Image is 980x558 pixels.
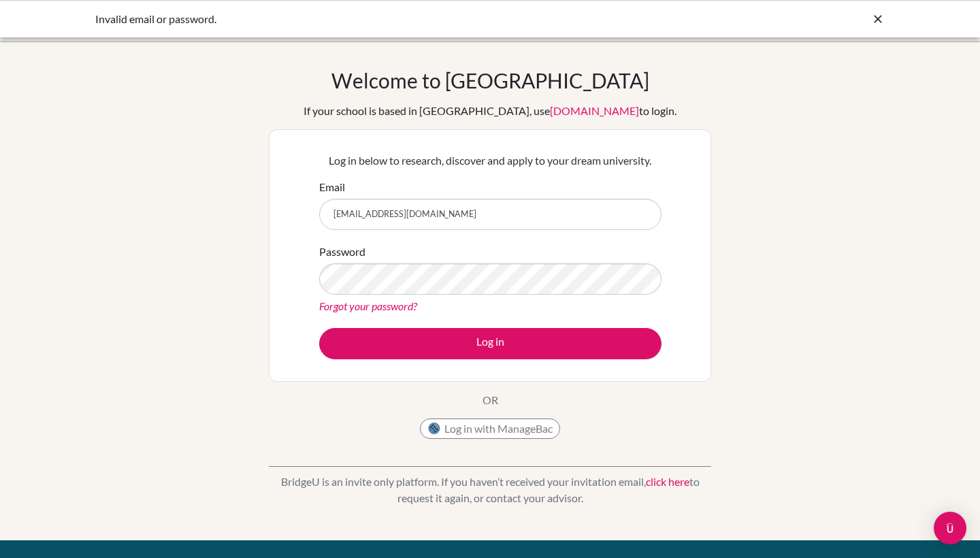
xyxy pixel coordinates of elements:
[319,244,365,260] label: Password
[483,392,498,408] p: OR
[550,104,639,117] a: [DOMAIN_NAME]
[331,68,649,93] h1: Welcome to [GEOGRAPHIC_DATA]
[319,152,661,169] p: Log in below to research, discover and apply to your dream university.
[646,475,689,488] a: click here
[269,474,711,506] p: BridgeU is an invite only platform. If you haven’t received your invitation email, to request it ...
[319,328,661,359] button: Log in
[304,103,676,119] div: If your school is based in [GEOGRAPHIC_DATA], use to login.
[95,11,681,27] div: Invalid email or password.
[934,512,966,544] div: Open Intercom Messenger
[319,299,417,312] a: Forgot your password?
[319,179,345,195] label: Email
[420,419,560,439] button: Log in with ManageBac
